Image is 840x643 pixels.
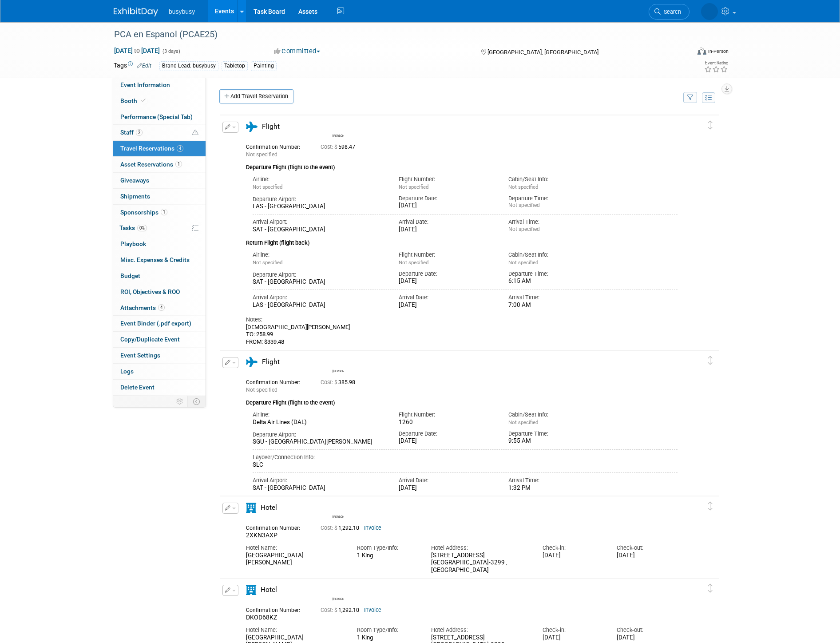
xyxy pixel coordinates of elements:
[246,159,678,172] div: Departure Flight (flight to the event)
[253,278,385,286] div: SAT - [GEOGRAPHIC_DATA]
[661,8,681,15] span: Search
[399,437,495,445] div: [DATE]
[333,596,344,601] div: Bracken Anderson
[637,46,729,60] div: Event Format
[617,634,678,642] div: [DATE]
[487,49,598,56] span: [GEOGRAPHIC_DATA], [GEOGRAPHIC_DATA]
[508,251,605,259] div: Cabin/Seat Info:
[508,430,605,438] div: Departure Time:
[508,270,605,278] div: Departure Time:
[253,438,385,446] div: SGU - [GEOGRAPHIC_DATA][PERSON_NAME]
[708,48,729,55] div: In-Person
[253,218,385,226] div: Arrival Airport:
[113,348,206,363] a: Event Settings
[253,294,385,302] div: Arrival Airport:
[708,121,713,130] i: Click and drag to move item
[262,358,280,366] span: Flight
[120,240,146,247] span: Playbook
[113,141,206,156] a: Travel Reservations4
[508,419,538,425] span: Not specified
[113,125,206,140] a: Staff2
[111,27,676,43] div: PCA en Espanol (PCAE25)
[508,302,605,309] div: 7:00 AM
[399,278,495,285] div: [DATE]
[113,252,206,268] a: Misc. Expenses & Credits
[120,352,160,359] span: Event Settings
[543,634,603,642] div: [DATE]
[399,194,495,202] div: Departure Date:
[330,356,346,373] div: Bracken Anderson
[399,259,428,266] span: Not specified
[192,129,198,137] span: Potential Scheduling Conflict -- at least one attendee is tagged in another overlapping event.
[120,368,134,375] span: Logs
[113,284,206,300] a: ROI, Objectives & ROO
[113,77,206,93] a: Event Information
[399,251,495,259] div: Flight Number:
[253,411,385,419] div: Airline:
[701,3,718,20] img: Braden Gillespie
[253,461,678,469] div: SLC
[246,377,307,386] div: Confirmation Number:
[175,161,182,167] span: 1
[136,129,143,136] span: 2
[399,218,495,226] div: Arrival Date:
[246,122,258,132] i: Flight
[333,120,345,133] img: Cristian Medina
[113,205,206,220] a: Sponsorships1
[364,607,381,613] a: Invoice
[261,586,277,594] span: Hotel
[333,583,345,596] img: Bracken Anderson
[161,209,167,215] span: 1
[246,394,678,407] div: Departure Flight (flight to the event)
[399,430,495,438] div: Departure Date:
[120,97,147,104] span: Booth
[172,396,188,407] td: Personalize Event Tab Strip
[246,141,307,151] div: Confirmation Number:
[508,259,538,266] span: Not specified
[113,380,206,395] a: Delete Event
[321,525,338,531] span: Cost: $
[333,514,344,519] div: Cristian Medina
[120,161,182,168] span: Asset Reservations
[113,236,206,252] a: Playbook
[188,396,206,407] td: Toggle Event Tabs
[321,144,359,150] span: 598.47
[114,47,160,55] span: [DATE] [DATE]
[253,476,385,484] div: Arrival Airport:
[246,316,678,324] div: Notes:
[120,81,170,88] span: Event Information
[697,48,706,55] img: Format-Inperson.png
[113,364,206,379] a: Logs
[169,8,195,15] span: busybusy
[261,504,277,512] span: Hotel
[120,209,167,216] span: Sponsorships
[704,61,728,65] div: Event Rating
[120,145,183,152] span: Travel Reservations
[508,294,605,302] div: Arrival Time:
[399,184,428,190] span: Not specified
[246,357,258,367] i: Flight
[113,173,206,188] a: Giveaways
[330,120,346,138] div: Cristian Medina
[253,419,385,426] div: Delta Air Lines (DAL)
[333,133,344,138] div: Cristian Medina
[333,368,344,373] div: Bracken Anderson
[246,503,256,513] i: Hotel
[159,61,218,71] div: Brand Lead: busybusy
[431,544,529,552] div: Hotel Address:
[687,95,693,101] i: Filter by Traveler
[508,484,605,492] div: 1:32 PM
[399,175,495,183] div: Flight Number:
[120,193,150,200] span: Shipments
[113,220,206,236] a: Tasks0%
[508,411,605,419] div: Cabin/Seat Info:
[357,552,418,559] div: 1 King
[253,259,282,266] span: Not specified
[120,288,180,295] span: ROI, Objectives & ROO
[113,189,206,204] a: Shipments
[246,626,344,634] div: Hotel Name:
[431,552,529,574] div: [STREET_ADDRESS] [GEOGRAPHIC_DATA]-3299 , [GEOGRAPHIC_DATA]
[333,501,345,514] img: Cristian Medina
[253,251,385,259] div: Airline:
[508,476,605,484] div: Arrival Time:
